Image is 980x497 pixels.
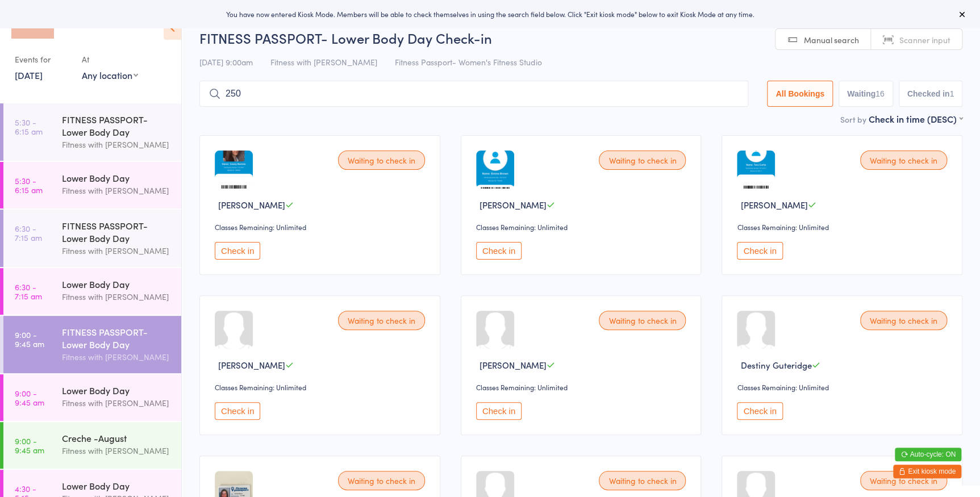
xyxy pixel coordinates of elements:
[899,81,963,107] button: Checked in1
[62,244,172,257] div: Fitness with [PERSON_NAME]
[949,89,954,98] div: 1
[215,402,260,420] button: Check in
[3,374,181,421] a: 9:00 -9:45 amLower Body DayFitness with [PERSON_NAME]
[270,56,377,68] span: Fitness with [PERSON_NAME]
[15,436,44,454] time: 9:00 - 9:45 am
[3,162,181,208] a: 5:30 -6:15 amLower Body DayFitness with [PERSON_NAME]
[62,479,172,492] div: Lower Body Day
[62,444,172,457] div: Fitness with [PERSON_NAME]
[15,224,42,242] time: 6:30 - 7:15 am
[3,210,181,267] a: 6:30 -7:15 amFITNESS PASSPORT- Lower Body DayFitness with [PERSON_NAME]
[737,242,782,260] button: Check in
[82,69,138,81] div: Any location
[15,282,42,300] time: 6:30 - 7:15 am
[476,242,522,260] button: Check in
[218,199,285,211] span: [PERSON_NAME]
[199,81,748,107] input: Search
[338,151,425,170] div: Waiting to check in
[737,222,950,232] div: Classes Remaining: Unlimited
[895,448,961,461] button: Auto-cycle: ON
[18,9,962,19] div: You have now entered Kiosk Mode. Members will be able to check themselves in using the search fie...
[215,151,253,189] img: image1754561601.png
[3,103,181,161] a: 5:30 -6:15 amFITNESS PASSPORT- Lower Body DayFitness with [PERSON_NAME]
[839,81,893,107] button: Waiting16
[62,325,172,350] div: FITNESS PASSPORT- Lower Body Day
[840,114,866,125] label: Sort by
[3,268,181,315] a: 6:30 -7:15 amLower Body DayFitness with [PERSON_NAME]
[737,402,782,420] button: Check in
[860,471,947,490] div: Waiting to check in
[62,396,172,410] div: Fitness with [PERSON_NAME]
[476,222,690,232] div: Classes Remaining: Unlimited
[875,89,885,98] div: 16
[860,151,947,170] div: Waiting to check in
[338,311,425,330] div: Waiting to check in
[804,34,859,45] span: Manual search
[62,219,172,244] div: FITNESS PASSPORT- Lower Body Day
[869,112,962,125] div: Check in time (DESC)
[737,151,775,189] img: image1747278123.png
[15,389,44,407] time: 9:00 - 9:45 am
[476,151,514,189] img: image1737689375.png
[479,199,547,211] span: [PERSON_NAME]
[737,382,950,392] div: Classes Remaining: Unlimited
[599,471,686,490] div: Waiting to check in
[62,432,172,444] div: Creche -August
[740,199,807,211] span: [PERSON_NAME]
[15,118,43,136] time: 5:30 - 6:15 am
[215,382,428,392] div: Classes Remaining: Unlimited
[476,402,522,420] button: Check in
[899,34,950,45] span: Scanner input
[62,172,172,184] div: Lower Body Day
[599,311,686,330] div: Waiting to check in
[338,471,425,490] div: Waiting to check in
[218,359,285,371] span: [PERSON_NAME]
[215,222,428,232] div: Classes Remaining: Unlimited
[767,81,833,107] button: All Bookings
[3,422,181,469] a: 9:00 -9:45 amCreche -AugustFitness with [PERSON_NAME]
[15,69,43,81] a: [DATE]
[62,184,172,197] div: Fitness with [PERSON_NAME]
[62,350,172,364] div: Fitness with [PERSON_NAME]
[82,50,138,69] div: At
[15,330,44,348] time: 9:00 - 9:45 am
[860,311,947,330] div: Waiting to check in
[479,359,547,371] span: [PERSON_NAME]
[62,113,172,138] div: FITNESS PASSPORT- Lower Body Day
[62,290,172,303] div: Fitness with [PERSON_NAME]
[3,316,181,373] a: 9:00 -9:45 amFITNESS PASSPORT- Lower Body DayFitness with [PERSON_NAME]
[599,151,686,170] div: Waiting to check in
[62,138,172,151] div: Fitness with [PERSON_NAME]
[62,278,172,290] div: Lower Body Day
[15,50,70,69] div: Events for
[476,382,690,392] div: Classes Remaining: Unlimited
[15,176,43,194] time: 5:30 - 6:15 am
[62,384,172,396] div: Lower Body Day
[893,465,961,478] button: Exit kiosk mode
[740,359,811,371] span: Destiny Guteridge
[395,56,542,68] span: Fitness Passport- Women's Fitness Studio
[199,56,253,68] span: [DATE] 9:00am
[199,28,962,47] h2: FITNESS PASSPORT- Lower Body Day Check-in
[215,242,260,260] button: Check in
